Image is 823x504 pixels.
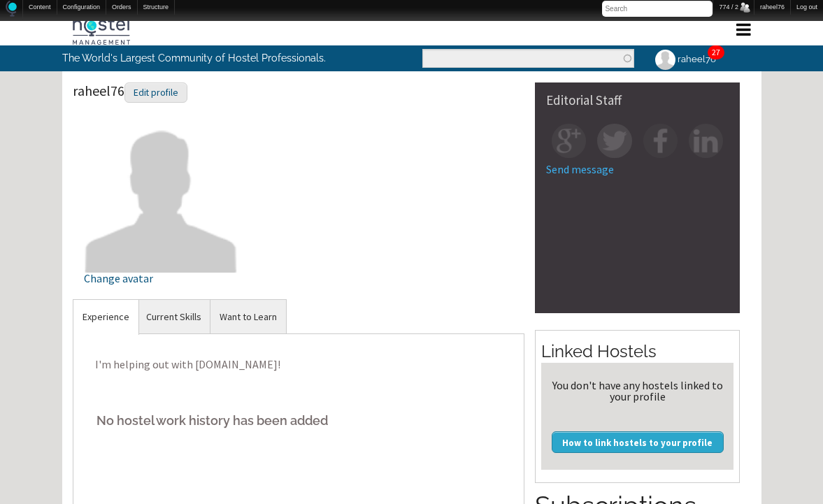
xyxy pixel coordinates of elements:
[137,300,210,334] a: Current Skills
[84,345,514,385] p: I'm helping out with [DOMAIN_NAME]!
[124,82,187,103] div: Edit profile
[597,124,631,158] img: tw-square.png
[84,273,238,284] div: Change avatar
[645,45,724,73] a: raheel76
[602,1,713,17] input: Search
[84,399,514,442] h5: No hostel work history has been added
[84,118,238,273] img: raheel76's picture
[547,380,728,402] div: You don't have any hostels linked to your profile
[552,431,724,452] a: How to link hostels to your profile
[6,1,17,17] img: Home
[643,124,678,158] img: fb-square.png
[210,300,286,334] a: Want to Learn
[546,94,729,107] div: Editorial Staff
[73,17,130,45] img: Hostel Management Home
[552,124,586,158] img: gp-square.png
[124,82,187,99] a: Edit profile
[73,82,187,99] span: raheel76
[653,48,678,72] img: raheel76's picture
[84,187,238,284] a: Change avatar
[422,49,634,68] input: Enter the terms you wish to search for.
[73,300,138,334] a: Experience
[689,124,723,158] img: in-square.png
[546,162,614,176] a: Send message
[62,45,354,71] p: The World's Largest Community of Hostel Professionals.
[541,340,733,363] h2: Linked Hostels
[712,47,720,57] a: 27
